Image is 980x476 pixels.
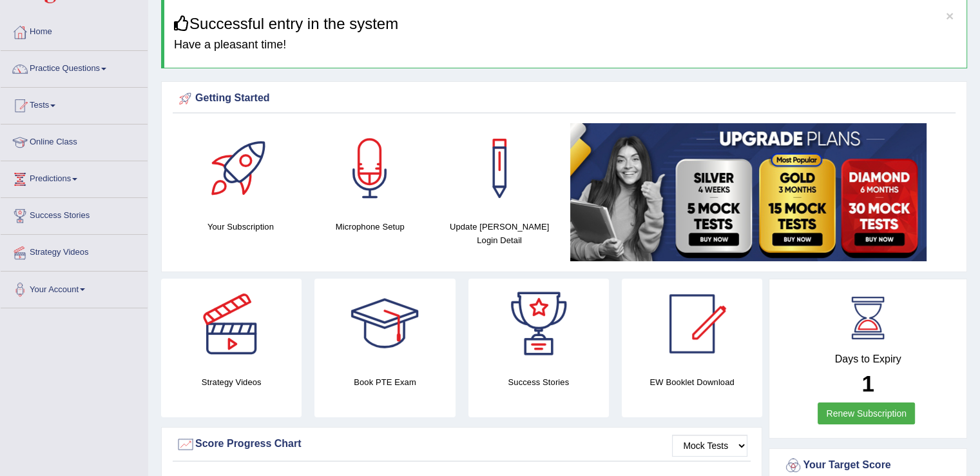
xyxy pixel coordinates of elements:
a: Predictions [1,161,148,193]
h3: Successful entry in the system [174,15,957,32]
a: Renew Subscription [818,402,915,424]
button: × [946,9,954,23]
a: Success Stories [1,198,148,230]
h4: Success Stories [468,375,609,389]
h4: Strategy Videos [161,375,302,389]
h4: Microphone Setup [312,220,428,233]
h4: Have a pleasant time! [174,39,957,52]
h4: EW Booklet Download [622,375,762,389]
h4: Your Subscription [182,220,299,233]
a: Practice Questions [1,51,148,83]
h4: Days to Expiry [783,353,952,365]
div: Score Progress Chart [176,435,747,454]
a: Tests [1,88,148,120]
a: Strategy Videos [1,235,148,267]
b: 1 [861,371,874,396]
a: Home [1,14,148,46]
img: small5.jpg [570,123,927,261]
h4: Update [PERSON_NAME] Login Detail [441,220,558,247]
h4: Book PTE Exam [314,375,455,389]
a: Online Class [1,124,148,157]
a: Your Account [1,272,148,304]
div: Your Target Score [783,456,952,475]
div: Getting Started [176,89,952,108]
